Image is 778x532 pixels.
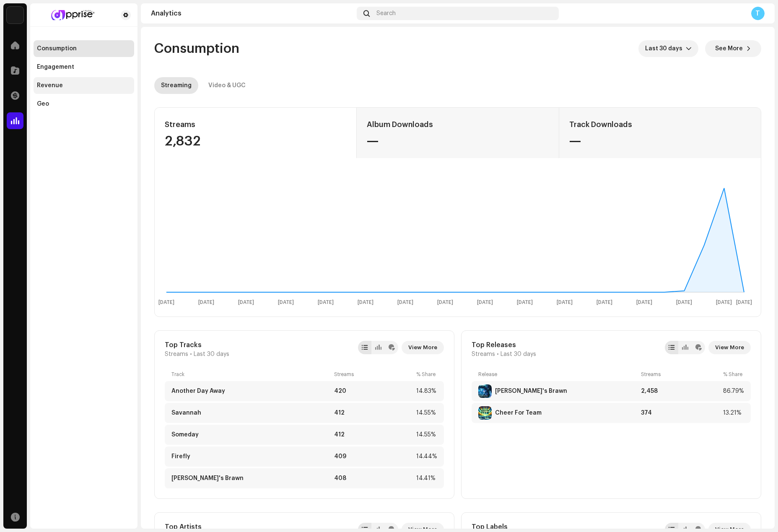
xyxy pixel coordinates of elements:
[165,523,229,531] div: Top Artists
[416,453,437,460] div: 14.44%
[154,40,239,57] span: Consumption
[190,351,192,358] span: •
[34,96,134,112] re-m-nav-item: Geo
[416,371,437,378] div: % Share
[37,82,63,89] div: Revenue
[171,388,225,394] div: Another Day Away
[334,475,413,482] div: 408
[495,388,567,394] div: Bison's Brawn
[705,40,761,57] button: See More
[194,351,229,358] span: Last 30 days
[569,135,751,148] div: —
[736,300,752,305] text: [DATE]
[37,101,49,107] div: Geo
[495,410,542,416] div: Cheer For Team
[334,410,413,416] div: 412
[472,523,536,531] div: Top Labels
[723,371,744,378] div: % Share
[641,388,720,394] div: 2,458
[478,406,492,420] img: 440D567C-E90A-4D42-A5A0-BB8C047C337A
[198,300,214,305] text: [DATE]
[37,45,77,52] div: Consumption
[34,77,134,94] re-m-nav-item: Revenue
[367,135,549,148] div: —
[376,10,396,17] span: Search
[641,371,720,378] div: Streams
[334,388,413,394] div: 420
[517,300,533,305] text: [DATE]
[716,300,732,305] text: [DATE]
[569,118,751,131] div: Track Downloads
[151,10,353,17] div: Analytics
[238,300,254,305] text: [DATE]
[437,300,453,305] text: [DATE]
[472,341,536,349] div: Top Releases
[636,300,652,305] text: [DATE]
[472,351,495,358] span: Streams
[165,135,346,148] div: 2,832
[416,431,437,438] div: 14.55%
[478,371,638,378] div: Release
[165,118,346,131] div: Streams
[723,410,744,416] div: 13.21%
[161,77,192,94] div: Streaming
[397,300,413,305] text: [DATE]
[416,388,437,394] div: 14.83%
[165,351,188,358] span: Streams
[596,300,612,305] text: [DATE]
[408,339,437,356] span: View More
[416,475,437,482] div: 14.41%
[402,341,444,354] button: View More
[34,40,134,57] re-m-nav-item: Consumption
[171,410,201,416] div: Savannah
[165,341,229,349] div: Top Tracks
[34,59,134,75] re-m-nav-item: Engagement
[715,339,744,356] span: View More
[715,40,743,57] span: See More
[708,341,751,354] button: View More
[334,431,413,438] div: 412
[171,453,190,460] div: Firefly
[478,384,492,398] img: 0B53745A-8922-4E82-8656-FB08577F8EF5
[171,475,244,482] div: Bison's Brawn
[334,453,413,460] div: 409
[334,371,413,378] div: Streams
[676,300,692,305] text: [DATE]
[501,351,536,358] span: Last 30 days
[7,7,23,23] img: 1c16f3de-5afb-4452-805d-3f3454e20b1b
[641,410,720,416] div: 374
[208,77,246,94] div: Video & UGC
[278,300,294,305] text: [DATE]
[171,371,331,378] div: Track
[751,7,765,20] div: T
[37,64,74,70] div: Engagement
[171,431,199,438] div: Someday
[645,40,686,57] span: Last 30 days
[497,351,499,358] span: •
[358,300,373,305] text: [DATE]
[367,118,549,131] div: Album Downloads
[37,10,107,20] img: 9735bdd7-cfd5-46c3-b821-837d9d3475c2
[557,300,573,305] text: [DATE]
[686,40,692,57] div: dropdown trigger
[416,410,437,416] div: 14.55%
[723,388,744,394] div: 86.79%
[318,300,334,305] text: [DATE]
[158,300,174,305] text: [DATE]
[477,300,493,305] text: [DATE]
